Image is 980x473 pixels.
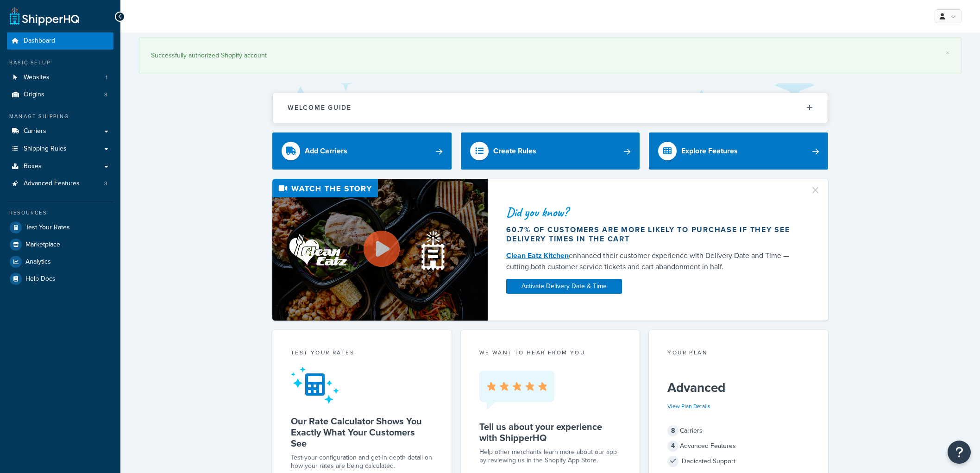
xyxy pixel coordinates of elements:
[667,455,810,468] div: Dedicated Support
[506,279,622,294] a: Activate Delivery Date & Time
[7,69,113,86] li: Websites
[7,209,113,217] div: Resources
[948,441,971,464] button: Open Resource Center
[479,448,622,465] p: Help other merchants learn more about our app by reviewing us in the Shopify App Store.
[649,132,828,170] a: Explore Features
[104,91,107,99] span: 8
[7,253,113,270] a: Analytics
[288,104,352,111] h2: Welcome Guide
[24,91,44,99] span: Origins
[667,424,810,437] div: Carriers
[7,271,113,287] a: Help Docs
[24,145,67,153] span: Shipping Rules
[7,175,113,192] li: Advanced Features
[24,37,55,45] span: Dashboard
[493,145,536,158] div: Create Rules
[479,348,622,357] p: we want to hear from you
[7,219,113,236] a: Test Your Rates
[25,258,51,266] span: Analytics
[291,454,433,470] div: Test your configuration and get in-depth detail on how your rates are being calculated.
[479,421,622,443] h5: Tell us about your experience with ShipperHQ
[667,440,810,453] div: Advanced Features
[24,74,50,82] span: Websites
[7,158,113,175] a: Boxes
[25,241,60,249] span: Marketplace
[272,179,488,321] img: Video thumbnail
[506,250,799,272] div: enhanced their customer experience with Delivery Date and Time — cutting both customer service ti...
[7,86,113,103] a: Origins8
[667,348,810,359] div: Your Plan
[667,441,678,452] span: 4
[667,402,710,410] a: View Plan Details
[291,348,433,359] div: Test your rates
[273,93,828,122] button: Welcome Guide
[667,380,810,395] h5: Advanced
[946,49,949,57] a: ×
[7,175,113,192] a: Advanced Features3
[7,32,113,50] a: Dashboard
[291,416,433,449] h5: Our Rate Calculator Shows You Exactly What Your Customers See
[106,74,107,82] span: 1
[506,206,799,219] div: Did you know?
[7,69,113,86] a: Websites1
[7,140,113,158] a: Shipping Rules
[7,113,113,120] div: Manage Shipping
[272,132,452,170] a: Add Carriers
[461,132,640,170] a: Create Rules
[7,59,113,67] div: Basic Setup
[506,250,569,261] a: Clean Eatz Kitchen
[681,145,738,158] div: Explore Features
[667,425,678,436] span: 8
[7,86,113,103] li: Origins
[24,180,80,188] span: Advanced Features
[25,275,56,283] span: Help Docs
[151,49,949,62] div: Successfully authorized Shopify account
[24,127,46,135] span: Carriers
[305,145,347,158] div: Add Carriers
[104,180,107,188] span: 3
[506,225,799,244] div: 60.7% of customers are more likely to purchase if they see delivery times in the cart
[7,236,113,253] a: Marketplace
[25,224,70,232] span: Test Your Rates
[7,123,113,140] a: Carriers
[24,163,42,170] span: Boxes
